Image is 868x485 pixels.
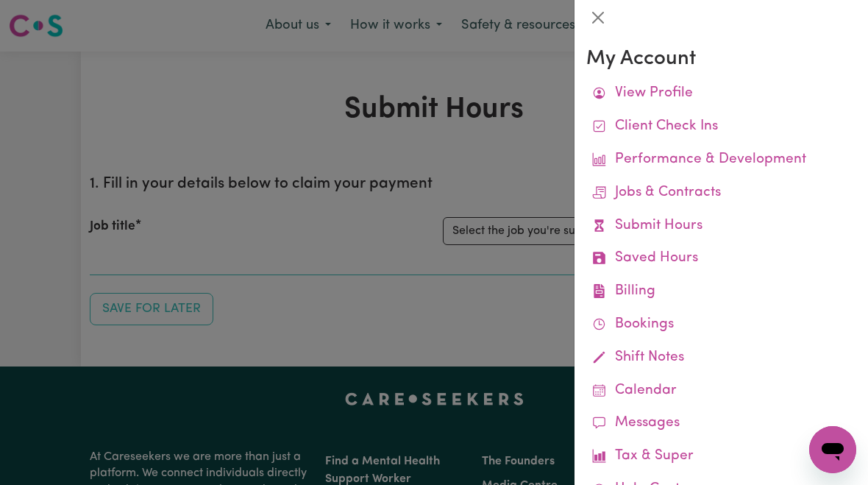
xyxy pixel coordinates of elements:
[586,177,856,210] a: Jobs & Contracts
[586,110,856,144] a: Client Check Ins
[586,210,856,243] a: Submit Hours
[586,407,856,440] a: Messages
[586,341,856,375] a: Shift Notes
[809,426,856,473] iframe: Button to launch messaging window
[586,308,856,341] a: Bookings
[586,144,856,177] a: Performance & Development
[586,77,856,110] a: View Profile
[586,375,856,408] a: Calendar
[586,6,610,29] button: Close
[586,275,856,308] a: Billing
[586,47,856,71] h3: My Account
[586,242,856,275] a: Saved Hours
[586,440,856,473] a: Tax & Super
